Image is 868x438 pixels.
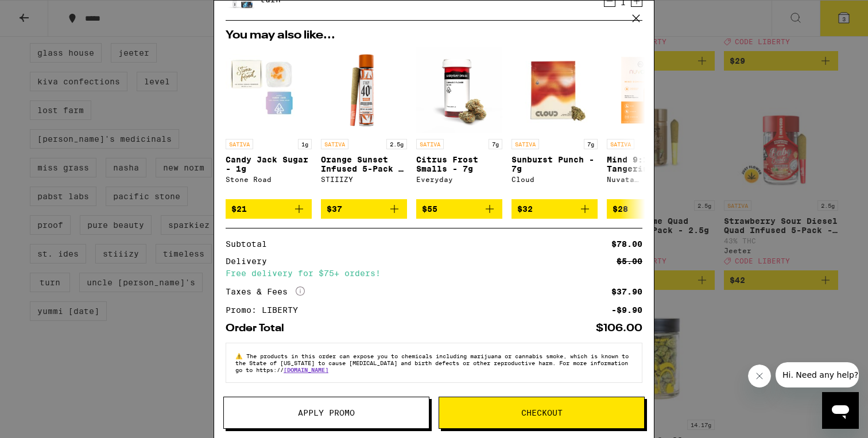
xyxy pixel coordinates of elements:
[511,47,598,199] a: Open page for Sunburst Punch - 7g from Cloud
[235,352,246,359] span: ⚠️
[321,139,348,149] p: SATIVA
[822,392,859,429] iframe: Button to launch messaging window
[226,47,312,133] img: Stone Road - Candy Jack Sugar - 1g
[607,139,634,149] p: SATIVA
[489,139,502,149] p: 7g
[298,409,355,417] span: Apply Promo
[511,155,598,173] p: Sunburst Punch - 7g
[226,199,312,219] button: Add to bag
[596,323,642,334] div: $106.00
[748,365,771,387] iframe: Close message
[321,199,407,219] button: Add to bag
[611,288,642,296] div: $37.90
[327,204,342,214] span: $37
[226,286,305,297] div: Taxes & Fees
[226,269,642,277] div: Free delivery for $75+ orders!
[511,139,539,149] p: SATIVA
[416,155,502,173] p: Citrus Frost Smalls - 7g
[226,323,292,334] div: Order Total
[607,155,693,173] p: Mind 9:1 - Tangerine - 1g
[607,47,693,133] img: Nuvata (CA) - Mind 9:1 - Tangerine - 1g
[521,409,563,417] span: Checkout
[298,139,312,149] p: 1g
[321,47,407,199] a: Open page for Orange Sunset Infused 5-Pack - 2.5g from STIIIZY
[611,306,642,314] div: -$9.90
[422,204,437,214] span: $55
[617,257,642,265] div: $5.00
[607,199,693,219] button: Add to bag
[226,47,312,199] a: Open page for Candy Jack Sugar - 1g from Stone Road
[613,204,628,214] span: $28
[517,204,533,214] span: $32
[226,30,642,41] h2: You may also like...
[776,362,859,387] iframe: Message from company
[226,240,275,248] div: Subtotal
[226,155,312,173] p: Candy Jack Sugar - 1g
[511,176,598,183] div: Cloud
[226,306,306,314] div: Promo: LIBERTY
[511,199,598,219] button: Add to bag
[321,155,407,173] p: Orange Sunset Infused 5-Pack - 2.5g
[321,176,407,183] div: STIIIZY
[607,47,693,199] a: Open page for Mind 9:1 - Tangerine - 1g from Nuvata (CA)
[607,176,693,183] div: Nuvata ([GEOGRAPHIC_DATA])
[416,47,502,133] img: Everyday - Citrus Frost Smalls - 7g
[231,204,247,214] span: $21
[321,47,407,133] img: STIIIZY - Orange Sunset Infused 5-Pack - 2.5g
[416,139,444,149] p: SATIVA
[386,139,407,149] p: 2.5g
[226,257,275,265] div: Delivery
[223,397,429,429] button: Apply Promo
[416,47,502,199] a: Open page for Citrus Frost Smalls - 7g from Everyday
[226,176,312,183] div: Stone Road
[439,397,645,429] button: Checkout
[416,199,502,219] button: Add to bag
[611,240,642,248] div: $78.00
[511,47,598,133] img: Cloud - Sunburst Punch - 7g
[284,366,328,373] a: [DOMAIN_NAME]
[235,352,629,373] span: The products in this order can expose you to chemicals including marijuana or cannabis smoke, whi...
[416,176,502,183] div: Everyday
[584,139,598,149] p: 7g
